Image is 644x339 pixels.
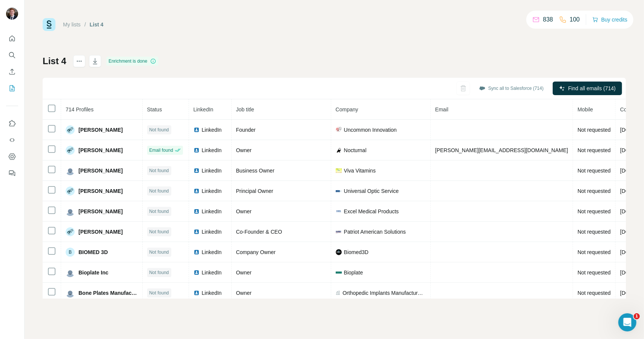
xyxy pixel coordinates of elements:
span: Not requested [578,188,611,194]
span: Not requested [578,270,611,276]
span: LinkedIn [202,126,222,134]
span: Not requested [578,208,611,214]
span: LinkedIn [202,187,222,195]
span: Not requested [578,229,611,235]
img: Avatar [66,288,75,297]
p: 838 [543,15,553,24]
span: 1 [634,313,640,319]
button: Sync all to Salesforce (714) [474,83,549,94]
li: / [85,21,86,28]
span: Nocturnal [344,146,367,154]
img: Avatar [66,186,75,196]
div: List 4 [90,21,104,28]
span: LinkedIn [202,228,222,236]
img: company-logo [336,249,342,255]
button: Use Surfe on LinkedIn [6,117,18,130]
span: Biomed3D [344,248,369,256]
button: Use Surfe API [6,133,18,147]
img: Avatar [6,8,18,20]
span: Business Owner [236,168,275,174]
span: Owner [236,290,252,296]
img: LinkedIn logo [194,127,200,133]
span: Not requested [578,290,611,296]
button: Quick start [6,32,18,45]
span: Find all emails (714) [568,85,616,92]
img: company-logo [336,147,342,153]
span: Not found [149,126,169,133]
span: Orthopedic Implants Manufacturer & Supplier [343,289,426,297]
img: LinkedIn logo [194,147,200,153]
span: Excel Medical Products [344,208,399,215]
img: Avatar [66,125,75,134]
img: LinkedIn logo [194,208,200,214]
span: LinkedIn [194,106,214,112]
div: B [66,248,75,257]
button: My lists [6,82,18,95]
span: Founder [236,127,256,133]
img: LinkedIn logo [194,249,200,255]
img: Avatar [66,268,75,277]
span: Principal Owner [236,188,274,194]
span: Job title [236,106,254,112]
span: LinkedIn [202,248,222,256]
span: Universal Optic Service [344,187,399,195]
span: Mobile [578,106,593,112]
h1: List 4 [43,55,66,67]
span: Not requested [578,249,611,255]
span: Not found [149,188,169,194]
a: My lists [63,22,81,28]
span: [PERSON_NAME][EMAIL_ADDRESS][DOMAIN_NAME] [435,147,568,153]
img: company-logo [336,229,342,235]
span: LinkedIn [202,146,222,154]
span: Not requested [578,127,611,133]
img: Avatar [66,227,75,236]
span: Not found [149,208,169,215]
span: LinkedIn [202,167,222,174]
span: Company Owner [236,249,276,255]
span: [PERSON_NAME] [78,126,123,134]
span: Not requested [578,147,611,153]
img: LinkedIn logo [194,229,200,235]
button: Dashboard [6,150,18,163]
span: Not found [149,290,169,296]
span: 714 Profiles [66,106,94,112]
button: Find all emails (714) [553,82,622,95]
span: [PERSON_NAME] [78,208,123,215]
button: Enrich CSV [6,65,18,79]
span: Not requested [578,168,611,174]
button: Buy credits [592,14,627,25]
span: BIOMED 3D [78,248,108,256]
span: [PERSON_NAME] [78,146,123,154]
img: LinkedIn logo [194,270,200,276]
span: Status [147,106,162,112]
img: company-logo [336,168,342,174]
span: Owner [236,208,252,214]
span: Not found [149,249,169,256]
img: Avatar [66,146,75,155]
div: Enrichment is done [106,57,159,66]
span: Viva Vitamins [344,167,376,174]
span: Owner [236,147,252,153]
span: LinkedIn [202,269,222,276]
span: Company [336,106,358,112]
iframe: Intercom live chat [618,313,636,331]
span: Owner [236,270,252,276]
img: LinkedIn logo [194,168,200,174]
span: Not found [149,167,169,174]
span: Email found [149,147,173,154]
img: company-logo [336,127,342,133]
span: [PERSON_NAME] [78,228,123,236]
img: company-logo [336,188,342,194]
span: Bioplate Inc [78,269,108,276]
span: [PERSON_NAME] [78,167,123,174]
span: Email [435,106,449,112]
p: 100 [570,15,580,24]
span: Bioplate [344,269,363,276]
button: Feedback [6,166,18,180]
span: Uncommon Innovation [344,126,397,134]
img: LinkedIn logo [194,188,200,194]
span: LinkedIn [202,208,222,215]
img: LinkedIn logo [194,290,200,296]
span: Not found [149,228,169,235]
span: LinkedIn [202,289,222,297]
